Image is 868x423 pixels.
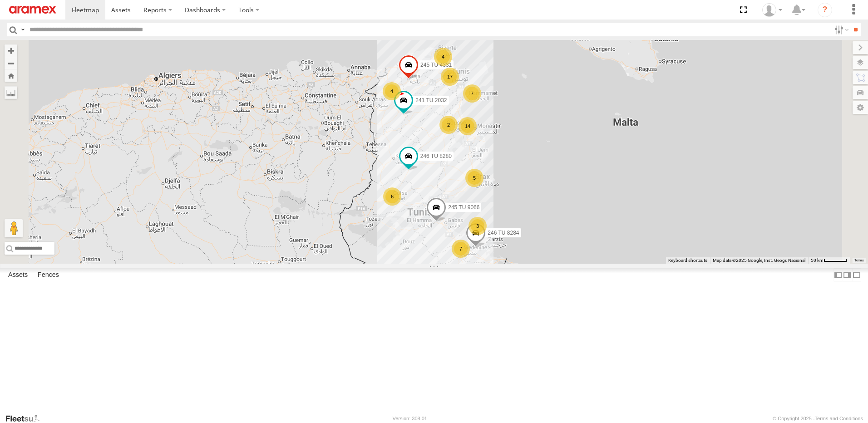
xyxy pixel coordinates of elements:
div: 7 [463,84,481,103]
button: Keyboard shortcuts [668,257,707,264]
a: Visit our Website [5,414,47,423]
a: Terms and Conditions [815,416,863,421]
label: Dock Summary Table to the Right [843,268,852,281]
div: 4 [434,48,452,66]
div: Version: 308.01 [393,416,427,421]
div: 5 [465,169,483,187]
button: Zoom Home [5,69,17,82]
label: Dock Summary Table to the Left [833,268,843,281]
div: 4 [383,82,401,100]
button: Zoom in [5,44,17,57]
span: 246 TU 8280 [420,153,452,159]
button: Drag Pegman onto the map to open Street View [5,219,23,237]
label: Search Filter Options [831,23,850,36]
label: Fences [33,269,64,281]
div: Ahmed Khanfir [759,3,785,17]
button: Map Scale: 50 km per 48 pixels [808,257,850,264]
div: 17 [441,68,459,86]
label: Hide Summary Table [852,268,861,281]
i: ? [818,3,832,17]
div: 3 [469,217,487,235]
div: 6 [383,187,401,206]
a: Terms (opens in new tab) [854,259,864,262]
label: Assets [4,269,32,281]
div: 7 [452,240,470,258]
div: 14 [459,117,477,135]
span: Map data ©2025 Google, Inst. Geogr. Nacional [713,258,805,263]
div: © Copyright 2025 - [773,416,863,421]
label: Measure [5,86,17,99]
span: 245 TU 4331 [420,61,452,68]
img: aramex-logo.svg [9,6,56,14]
label: Map Settings [853,101,868,114]
label: Search Query [19,23,26,36]
span: 50 km [811,258,824,263]
span: 246 TU 8284 [488,229,519,236]
div: 2 [439,116,458,134]
button: Zoom out [5,57,17,69]
span: 241 TU 2032 [415,97,447,103]
span: 245 TU 9066 [448,204,479,211]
